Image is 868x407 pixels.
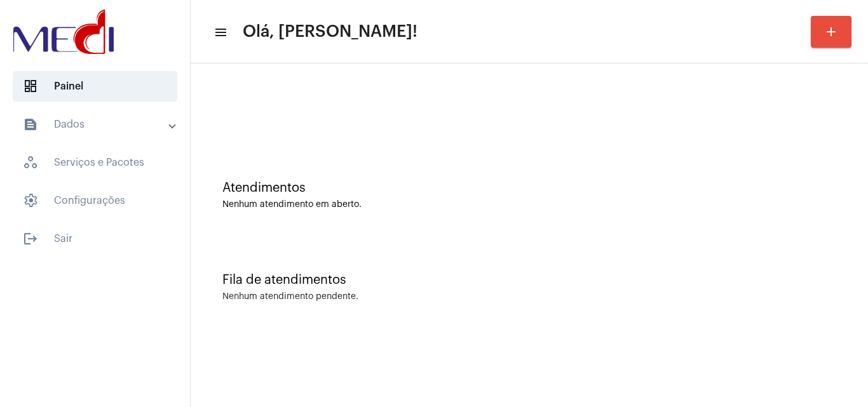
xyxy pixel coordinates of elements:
mat-icon: add [824,24,839,39]
span: Sair [13,224,177,254]
mat-icon: sidenav icon [23,231,38,246]
div: Fila de atendimentos [222,273,836,287]
span: sidenav icon [23,79,38,94]
mat-icon: sidenav icon [214,25,226,40]
span: sidenav icon [23,193,38,208]
div: Nenhum atendimento em aberto. [222,200,836,210]
mat-icon: sidenav icon [23,117,38,132]
span: Configurações [13,185,177,216]
div: Atendimentos [222,181,836,195]
img: d3a1b5fa-500b-b90f-5a1c-719c20e9830b.png [10,6,117,57]
mat-expansion-panel-header: sidenav iconDados [8,109,190,140]
span: sidenav icon [23,155,38,170]
span: Serviços e Pacotes [13,147,177,178]
span: Olá, [PERSON_NAME]! [243,22,417,42]
span: Painel [13,71,177,102]
mat-panel-title: Dados [23,117,170,132]
div: Nenhum atendimento pendente. [222,292,358,302]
